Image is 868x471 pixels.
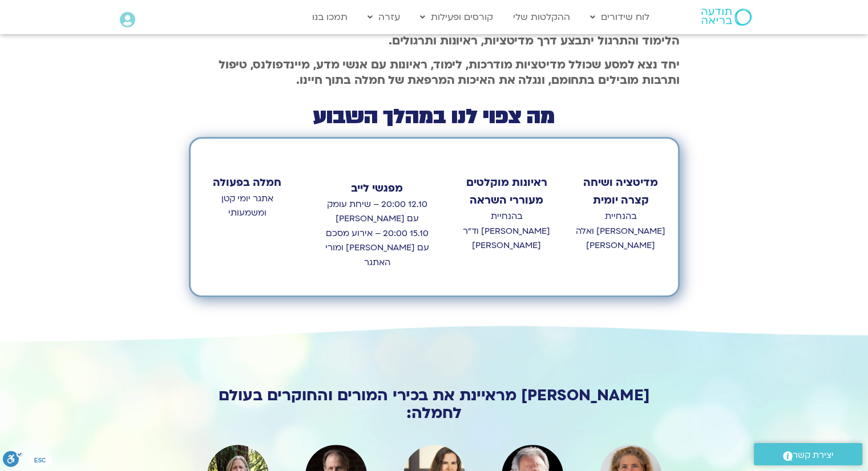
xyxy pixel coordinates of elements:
p: בהנחיית [PERSON_NAME] וד״ר [PERSON_NAME] [461,209,552,253]
strong: מדיטציה ושיחה קצרה יומית [583,176,658,208]
p: 12.10 20:00 – שיחת עומק עם [PERSON_NAME] 15.10 20:00 – אירוע מסכם עם [PERSON_NAME] ומורי האתגר [321,197,432,270]
a: תמכו בנו [306,6,353,28]
strong: מפגשי לייב [351,181,403,196]
a: ההקלטות שלי [507,6,576,28]
strong: חמלה בפעולה [213,176,281,190]
h2: מה צפוי לנו במהלך השבוע [189,107,680,127]
p: אתגר יומי קטן ומשמעותי [201,192,293,221]
a: לוח שידורים [584,6,655,28]
a: עזרה [362,6,406,28]
img: תודעה בריאה [701,9,752,26]
b: יחד נצא למסע שכולל מדיטציות מודרכות, לימוד, ראיונות עם אנשי מדע, מיינדפולנס, טיפול ותרבות מובילים... [219,57,680,88]
h2: [PERSON_NAME] מראיינת את בכירי המורים והחוקרים בעולם לחמלה: [189,387,680,422]
span: יצירת קשר [793,448,834,463]
strong: ראיונות מוקלטים מעוררי השראה [466,176,547,208]
p: בהנחיית [PERSON_NAME] ואלה [PERSON_NAME] [575,209,667,253]
a: קורסים ופעילות [414,6,499,28]
a: יצירת קשר [754,443,862,465]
